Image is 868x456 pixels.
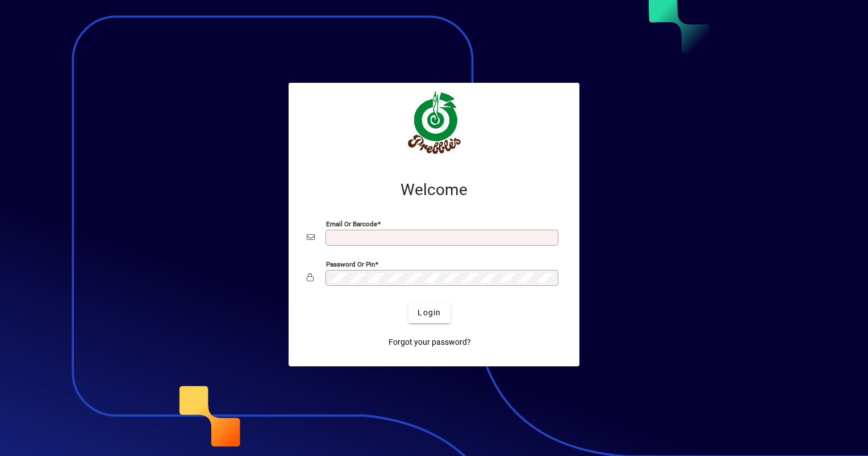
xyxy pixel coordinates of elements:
[408,303,450,323] button: Login
[307,180,561,200] h2: Welcome
[384,332,475,353] a: Forgot your password?
[389,336,471,348] span: Forgot your password?
[326,260,375,268] mat-label: Password or Pin
[418,307,441,319] span: Login
[326,219,377,227] mat-label: Email or Barcode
